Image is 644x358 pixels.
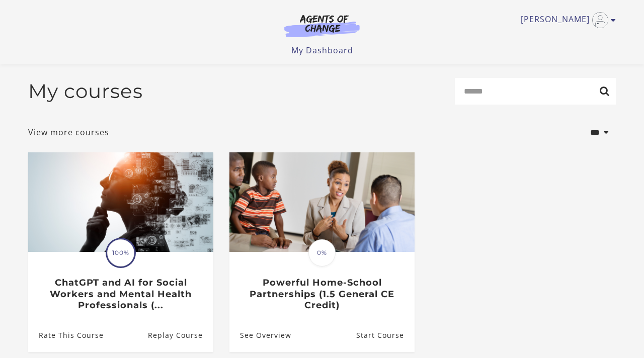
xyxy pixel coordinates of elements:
[229,319,291,351] a: Powerful Home-School Partnerships (1.5 General CE Credit): See Overview
[356,319,415,351] a: Powerful Home-School Partnerships (1.5 General CE Credit): Resume Course
[274,14,370,37] img: Agents of Change Logo
[308,239,336,266] span: 0%
[28,126,109,138] a: View more courses
[291,45,353,56] a: My Dashboard
[107,239,134,266] span: 100%
[28,79,143,103] h2: My courses
[148,319,213,351] a: ChatGPT and AI for Social Workers and Mental Health Professionals (...: Resume Course
[240,277,404,311] h3: Powerful Home-School Partnerships (1.5 General CE Credit)
[521,12,611,28] a: Toggle menu
[28,319,104,351] a: ChatGPT and AI for Social Workers and Mental Health Professionals (...: Rate This Course
[39,277,202,311] h3: ChatGPT and AI for Social Workers and Mental Health Professionals (...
